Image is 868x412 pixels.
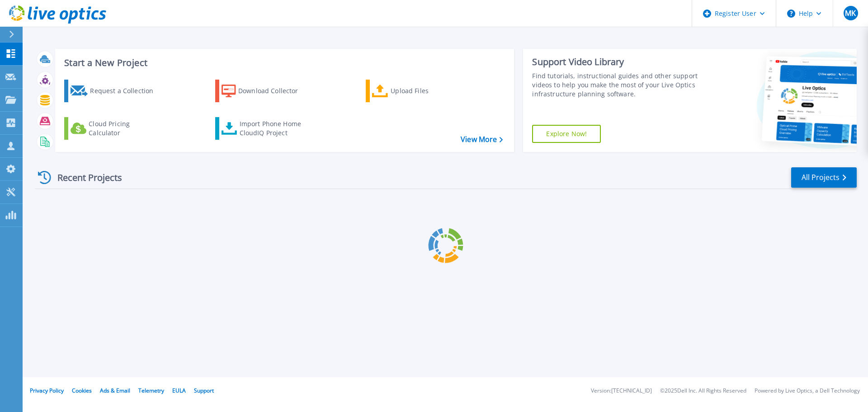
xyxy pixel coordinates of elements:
div: Find tutorials, instructional guides and other support videos to help you make the most of your L... [532,71,702,99]
a: Upload Files [366,80,467,102]
span: MK [845,9,856,17]
h3: Start a New Project [64,58,503,68]
li: Powered by Live Optics, a Dell Technology [755,388,860,394]
a: Privacy Policy [30,387,64,394]
div: Upload Files [391,82,463,100]
div: Request a Collection [90,82,162,100]
a: Request a Collection [64,80,165,102]
a: EULA [172,387,186,394]
div: Support Video Library [532,56,702,68]
a: All Projects [791,167,857,188]
div: Download Collector [238,82,311,100]
li: © 2025 Dell Inc. All Rights Reserved [660,388,746,394]
a: Telemetry [138,387,164,394]
div: Import Phone Home CloudIQ Project [240,119,310,137]
a: Download Collector [215,80,316,102]
a: Ads & Email [100,387,130,394]
a: Explore Now! [532,125,601,143]
a: Support [194,387,214,394]
div: Cloud Pricing Calculator [89,119,161,137]
li: Version: [TECHNICAL_ID] [591,388,652,394]
a: Cookies [72,387,92,394]
a: View More [461,135,503,144]
a: Cloud Pricing Calculator [64,117,165,140]
div: Recent Projects [35,166,134,189]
